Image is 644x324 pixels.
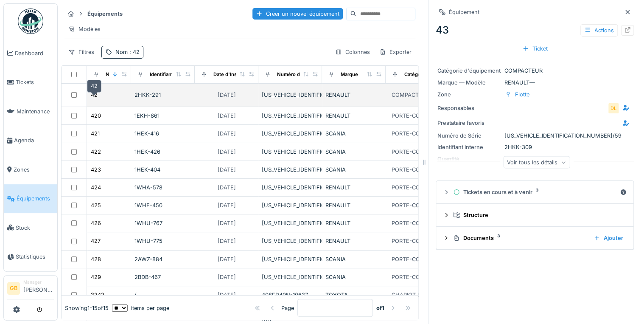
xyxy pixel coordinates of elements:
[134,219,191,227] div: 1WHU-767
[4,68,57,97] a: Tickets
[134,183,191,192] div: 1WHA-578
[91,183,101,192] div: 424
[277,71,316,78] div: Numéro de Série
[590,232,627,244] div: Ajouter
[440,230,630,246] summary: Documents3Ajouter
[325,291,382,299] div: TOYOTA
[392,219,450,227] div: PORTE-CONTENEURS
[134,273,191,281] div: 2BDB-467
[437,104,501,112] div: Responsables
[325,130,382,138] div: SCANIA
[325,237,382,245] div: RENAULT
[218,273,236,281] div: [DATE]
[91,237,101,245] div: 427
[91,91,98,99] div: 42
[325,273,382,281] div: SCANIA
[218,130,236,138] div: [DATE]
[392,91,430,99] div: COMPACTEUR
[453,234,587,242] div: Documents
[325,201,382,209] div: RENAULT
[64,46,98,58] div: Filtres
[440,184,630,200] summary: Tickets en cours et à venir3
[134,112,191,120] div: 1EKH-861
[392,166,450,174] div: PORTE-CONTENEURS
[65,304,109,312] div: Showing 1 - 15 of 15
[134,237,191,245] div: 1WHU-775
[91,291,104,299] div: 3242
[16,253,54,261] span: Statistiques
[436,23,634,38] div: 43
[4,184,57,214] a: Équipements
[134,148,191,156] div: 1HEK-426
[150,71,191,78] div: Identifiant interne
[341,71,358,78] div: Marque
[17,107,54,116] span: Maintenance
[134,291,191,299] div: /
[128,49,140,55] span: : 42
[437,67,501,75] div: Catégorie d'équipement
[218,255,236,263] div: [DATE]
[392,183,450,192] div: PORTE-CONTENEURS
[7,282,20,295] li: GB
[503,156,570,169] div: Voir tous les détails
[262,255,319,263] div: [US_VEHICLE_IDENTIFICATION_NUMBER]
[515,90,529,99] div: Flotte
[437,90,501,99] div: Zone
[18,8,43,34] img: Badge_color-CXgf-gQk.svg
[392,237,450,245] div: PORTE-CONTENEURS
[91,255,101,263] div: 428
[4,39,57,68] a: Dashboard
[4,242,57,272] a: Statistiques
[392,255,450,263] div: PORTE-CONTENEURS
[218,237,236,245] div: [DATE]
[23,279,54,297] li: [PERSON_NAME]
[392,148,450,156] div: PORTE-CONTENEURS
[262,166,319,174] div: [US_VEHICLE_IDENTIFICATION_NUMBER]
[17,194,54,203] span: Équipements
[218,201,236,209] div: [DATE]
[262,273,319,281] div: [US_VEHICLE_IDENTIFICATION_NUMBER]
[84,10,126,18] strong: Équipements
[325,219,382,227] div: RENAULT
[213,71,255,78] div: Date d'Installation
[4,97,57,126] a: Maintenance
[134,91,191,99] div: 2HKK-291
[218,291,236,299] div: [DATE]
[437,132,501,140] div: Numéro de Série
[4,155,57,184] a: Zones
[262,237,319,245] div: [US_VEHICLE_IDENTIFICATION_NUMBER]
[91,166,101,174] div: 423
[608,102,619,114] div: DL
[325,166,382,174] div: SCANIA
[440,207,630,223] summary: Structure
[134,166,191,174] div: 1HEK-404
[437,143,632,151] div: 2HKK-309
[437,67,632,75] div: COMPACTEUR
[7,279,54,299] a: GB Manager[PERSON_NAME]
[325,183,382,192] div: RENAULT
[325,148,382,156] div: SCANIA
[437,132,632,140] div: [US_VEHICLE_IDENTIFICATION_NUMBER]/59
[375,46,415,58] div: Exporter
[91,201,101,209] div: 425
[262,219,319,227] div: [US_VEHICLE_IDENTIFICATION_NUMBER]
[437,119,501,127] div: Prestataire favoris
[262,201,319,209] div: [US_VEHICLE_IDENTIFICATION_NUMBER]
[91,130,100,138] div: 421
[325,91,382,99] div: RENAULT
[14,136,54,144] span: Agenda
[580,24,618,37] div: Actions
[4,213,57,242] a: Stock
[91,112,101,120] div: 420
[392,201,450,209] div: PORTE-CONTENEURS
[262,112,319,120] div: [US_VEHICLE_IDENTIFICATION_NUMBER]
[252,8,343,20] div: Créer un nouvel équipement
[437,143,501,151] div: Identifiant interne
[325,112,382,120] div: RENAULT
[218,219,236,227] div: [DATE]
[218,183,236,192] div: [DATE]
[15,49,54,57] span: Dashboard
[404,71,463,78] div: Catégories d'équipement
[16,78,54,86] span: Tickets
[519,43,551,54] div: Ticket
